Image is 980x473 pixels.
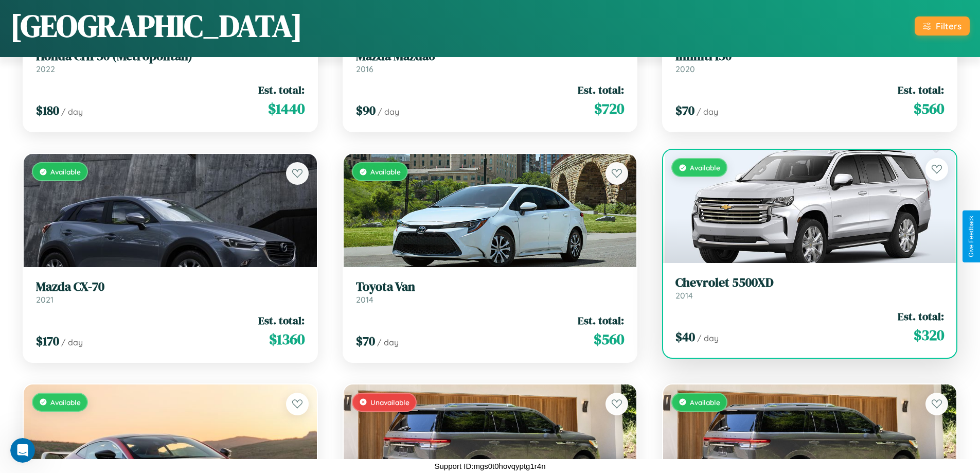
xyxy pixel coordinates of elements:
a: Chevrolet 5500XD2014 [675,275,944,301]
span: / day [61,107,83,117]
a: Infiniti I302020 [675,49,944,74]
span: / day [61,337,83,347]
span: $ 1360 [269,329,305,349]
p: Support ID: mgs0t0hovqyptg1r4n [435,459,546,473]
button: Filters [915,16,970,36]
span: Unavailable [370,398,409,407]
span: Est. total: [898,82,944,97]
span: Available [690,398,720,407]
span: / day [697,107,718,117]
span: $ 40 [675,328,695,345]
span: Est. total: [898,309,944,324]
h3: Chevrolet 5500XD [675,275,944,290]
span: 2020 [675,64,695,74]
span: $ 320 [914,325,944,345]
span: / day [378,107,399,117]
span: 2014 [675,290,693,301]
span: $ 1440 [268,98,305,119]
a: Mazda CX-702021 [36,279,305,305]
span: Available [370,167,401,176]
span: / day [377,337,399,347]
span: $ 70 [356,332,375,349]
span: $ 560 [594,329,624,349]
a: Honda CHF50 (Metropolitan)2022 [36,49,305,74]
span: Available [50,398,81,407]
span: $ 90 [356,102,376,119]
span: $ 70 [675,102,694,119]
span: 2014 [356,294,373,305]
span: / day [697,333,719,343]
span: $ 170 [36,332,59,349]
a: Mazda Mazda62016 [356,49,625,74]
h3: Toyota Van [356,279,625,294]
span: Est. total: [578,82,624,97]
h3: Mazda CX-70 [36,279,305,294]
h1: [GEOGRAPHIC_DATA] [10,5,302,47]
span: 2022 [36,64,55,74]
span: 2016 [356,64,373,74]
span: Est. total: [258,82,305,97]
span: 2021 [36,294,54,305]
iframe: Intercom live chat [10,438,35,463]
span: $ 720 [594,98,624,119]
span: Est. total: [258,313,305,328]
span: $ 180 [36,102,59,119]
span: Available [50,167,81,176]
a: Toyota Van2014 [356,279,625,305]
div: Filters [936,21,961,31]
h3: Honda CHF50 (Metropolitan) [36,49,305,64]
span: $ 560 [914,98,944,119]
span: Available [690,163,720,172]
div: Give Feedback [968,216,975,257]
span: Est. total: [578,313,624,328]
